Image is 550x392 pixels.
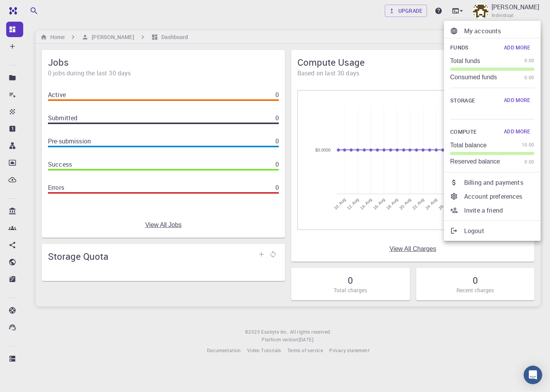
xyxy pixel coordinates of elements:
a: My accounts [444,24,541,38]
p: Total funds [450,58,480,65]
a: Billing and payments [444,176,541,189]
button: Add More [500,94,535,107]
span: Storage [450,96,475,106]
p: Reserved balance [450,158,500,165]
p: Invite a friend [464,206,535,215]
p: Billing and payments [464,178,535,187]
span: 0.00 [524,57,535,65]
button: Add More [500,126,535,138]
span: 0.00 [524,158,535,166]
p: Account preferences [464,192,535,201]
span: 10.00 [522,141,535,149]
span: Destek [15,5,39,12]
p: Total balance [450,142,487,149]
button: Add More [500,41,535,54]
span: Funds [450,43,469,53]
p: My accounts [464,26,535,36]
a: Logout [444,224,541,238]
p: Consumed funds [450,74,497,81]
a: Account preferences [444,189,541,203]
div: Open Intercom Messenger [524,366,542,384]
span: 0.00 [524,74,535,82]
span: Compute [450,127,477,137]
p: Logout [464,226,535,235]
